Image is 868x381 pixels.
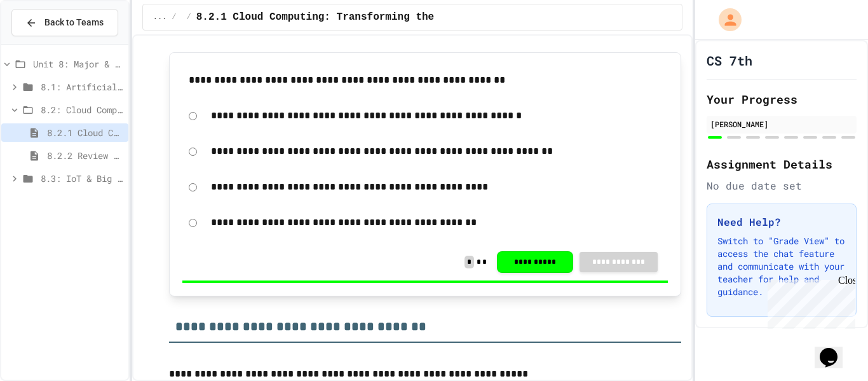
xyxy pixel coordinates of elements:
h1: CS 7th [707,52,752,69]
div: Chat with us now!Close [5,5,88,81]
span: 8.2.2 Review - Cloud Computing [47,149,123,162]
span: 8.3: IoT & Big Data [41,172,123,185]
span: 8.2.1 Cloud Computing: Transforming the Digital World [196,10,520,25]
span: Unit 8: Major & Emerging Technologies [33,57,123,71]
div: [PERSON_NAME] [710,118,853,130]
div: No due date set [707,178,857,193]
iframe: chat widget [763,275,855,329]
span: / [187,12,191,22]
div: My Account [705,5,745,34]
h3: Need Help? [717,214,846,230]
span: 8.2.1 Cloud Computing: Transforming the Digital World [47,126,123,139]
span: ... [153,12,167,22]
h2: Assignment Details [707,155,857,173]
span: 8.2: Cloud Computing [41,103,123,116]
p: Switch to "Grade View" to access the chat feature and communicate with your teacher for help and ... [717,235,846,298]
h2: Your Progress [707,90,857,108]
span: 8.1: Artificial Intelligence Basics [41,80,123,94]
button: Back to Teams [11,9,118,36]
span: Back to Teams [44,16,104,29]
span: / [172,12,176,22]
iframe: chat widget [815,330,855,368]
